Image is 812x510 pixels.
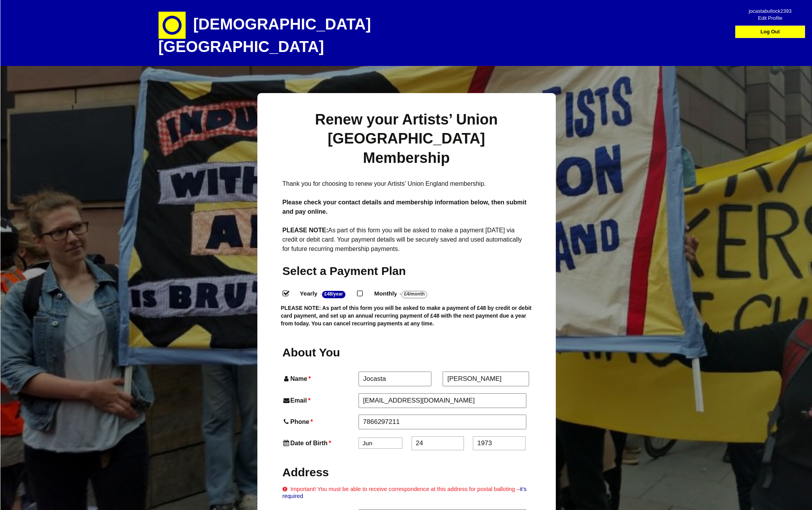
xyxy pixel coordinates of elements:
[402,291,427,298] strong: £4/Month
[283,395,357,406] label: Email
[743,5,798,12] span: jocastabullock2393
[283,417,357,427] label: Phone
[159,12,186,39] img: circle-e1448293145835.png
[283,438,357,448] label: Date of Birth
[443,372,529,386] input: Last
[283,179,531,188] p: Thank you for choosing to renew your Artists’ Union England membership.
[283,199,527,215] strong: Please check your contact details and membership information below, then submit and pay online.
[283,373,357,384] label: Name
[743,12,798,19] span: Edit Profile
[283,226,531,254] p: As part of this form you will be asked to make a payment [DATE] via credit or debit card. Your pa...
[283,345,357,360] h2: About You
[367,288,423,299] label: Monthly - .
[293,288,341,299] label: Yearly - .
[283,265,406,277] span: Select a Payment Plan
[283,465,531,480] h2: Address
[283,486,527,499] a: it’s required
[283,486,531,500] p: Important! You must be able to receive correspondence at this address for postal balloting –
[283,110,531,168] h1: Renew your Artists’ Union [GEOGRAPHIC_DATA] Membership
[322,291,345,298] strong: £48/Year
[737,26,803,38] a: Log Out
[283,227,328,233] strong: PLEASE NOTE:
[359,372,431,386] input: First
